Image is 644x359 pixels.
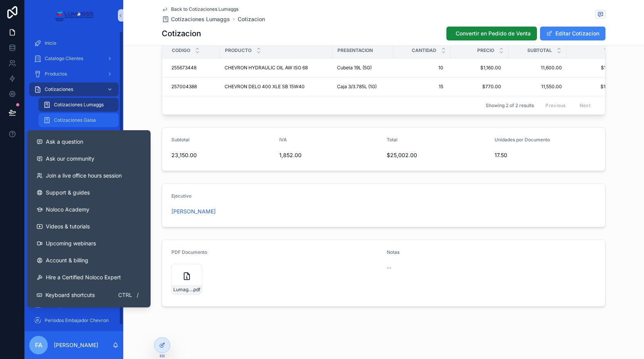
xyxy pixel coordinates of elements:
[162,28,201,39] h1: Cotizacion
[35,341,42,350] span: FA
[30,167,148,184] a: Join a live office hours session
[337,65,389,71] a: Cubeta 19L (5G)
[279,151,381,159] span: 1,852.00
[25,31,123,331] div: scrollable content
[171,84,197,90] span: 257004388
[29,82,119,96] a: Cotizaciones
[46,189,90,196] span: Support & guides
[171,208,216,215] a: [PERSON_NAME]
[337,47,373,54] span: Presentacion
[456,81,504,93] a: $770.00
[225,65,328,71] a: CHEVRON HYDRAULIC OIL AW ISO 68
[162,15,230,23] a: Cotizaciones Lumaggs
[29,36,119,50] a: Inicio
[401,84,443,90] span: 15
[171,151,273,159] span: 23,150.00
[46,172,122,179] span: Join a live office hours session
[30,286,148,304] button: Keyboard shortcutsCtrl/
[30,269,148,286] button: Hire a Certified Noloco Expert
[192,287,200,293] span: .pdf
[412,47,436,54] span: Cantidad
[45,40,56,46] span: Inicio
[54,341,98,349] p: [PERSON_NAME]
[171,65,196,71] span: 255673448
[171,193,191,199] span: Ejecutivo
[45,55,83,62] span: Catalogo Clientes
[513,84,562,90] a: 11,550.00
[45,71,67,77] span: Productos
[171,84,215,90] a: 257004388
[446,27,537,40] button: Convertir en Pedido de Venta
[46,223,90,230] span: Videos & tutorials
[39,98,119,112] a: Cotizaciones Lumaggs
[172,47,190,54] span: Codigo
[387,137,397,143] span: Total
[29,52,119,65] a: Catalogo Clientes
[337,84,389,90] a: Caja 3/3.785L (1G)
[30,150,148,167] a: Ask our community
[225,84,305,90] span: CHEVRON DELO 400 XLE SB 15W40
[567,84,625,90] a: $12,474.00
[225,65,308,71] span: CHEVRON HYDRAULIC OIL AW ISO 68
[46,138,83,146] span: Ask a question
[456,62,504,74] a: $1,160.00
[401,65,443,71] span: 10
[171,249,207,255] span: PDF Documento
[29,67,119,81] a: Productos
[46,206,89,213] span: Noloco Academy
[495,151,596,159] span: 17.50
[495,137,550,143] span: Unidades por Documento
[171,15,230,23] span: Cotizaciones Lumaggs
[398,62,446,74] a: 10
[54,9,93,22] img: App logo
[225,84,328,90] a: CHEVRON DELO 400 XLE SB 15W40
[486,102,534,109] span: Showing 2 of 2 results
[30,133,148,150] button: Ask a question
[134,292,141,298] span: /
[477,47,494,54] span: Precio
[459,84,501,90] span: $770.00
[337,65,372,71] span: Cubeta 19L (5G)
[225,47,252,54] span: Producto
[567,65,625,71] a: $12,528.00
[30,235,148,252] a: Upcoming webinars
[459,65,501,71] span: $1,160.00
[387,264,391,272] span: --
[45,317,109,324] span: Periodos Embajador Chevron
[279,137,287,143] span: IVA
[30,252,148,269] a: Account & billing
[45,86,73,92] span: Cotizaciones
[54,117,96,123] span: Cotizaciones Galsa
[30,218,148,235] a: Videos & tutorials
[171,6,238,12] span: Back to Cotizaciones Lumaggs
[29,129,119,143] a: Pedidos
[46,240,96,247] span: Upcoming webinars
[456,30,531,37] span: Convertir en Pedido de Venta
[173,287,192,293] span: Lumaggs-cotizacion-DISTRIBUIDORA-PROCAR-BAJA-Num-5780
[387,151,488,159] span: $25,002.00
[46,273,121,281] span: Hire a Certified Noloco Expert
[30,201,148,218] a: Noloco Academy
[29,314,119,327] a: Periodos Embajador Chevron
[171,65,215,71] a: 255673448
[117,290,133,300] span: Ctrl
[171,137,190,143] span: Subtotal
[162,6,238,12] a: Back to Cotizaciones Lumaggs
[46,155,94,163] span: Ask our community
[604,47,620,54] span: Total
[387,249,399,255] span: Notas
[30,184,148,201] a: Support & guides
[238,15,265,23] a: Cotizacion
[337,84,377,90] span: Caja 3/3.785L (1G)
[540,27,605,40] button: Editar Cotizacion
[398,81,446,93] a: 15
[513,65,562,71] a: 11,600.00
[39,113,119,127] a: Cotizaciones Galsa
[45,291,95,299] span: Keyboard shortcuts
